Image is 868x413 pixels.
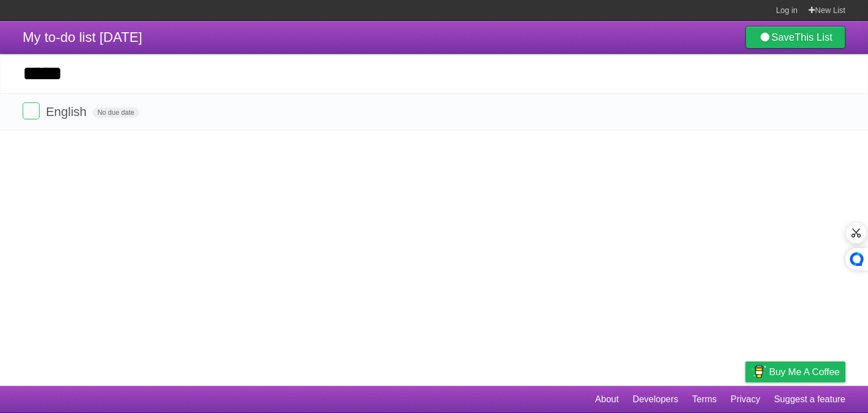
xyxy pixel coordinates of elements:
img: Buy me a coffee [751,362,766,381]
a: Developers [632,389,678,410]
span: Buy me a coffee [769,362,840,382]
span: English [46,105,89,119]
a: Terms [692,389,717,410]
a: About [595,389,619,410]
span: My to-do list [DATE] [23,29,142,45]
a: Suggest a feature [774,389,845,410]
a: Privacy [731,389,760,410]
b: This List [795,32,832,43]
label: Done [23,102,40,119]
span: No due date [93,107,138,118]
a: SaveThis List [745,26,845,49]
a: Buy me a coffee [745,362,845,382]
